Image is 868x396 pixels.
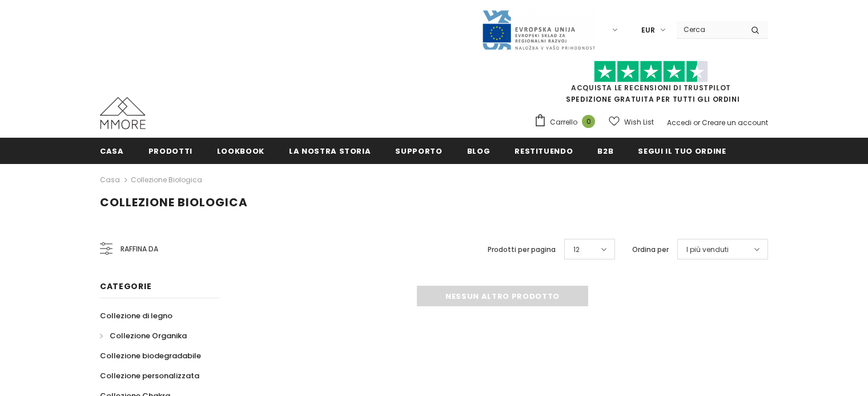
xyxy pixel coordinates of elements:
span: EUR [641,25,655,36]
a: supporto [395,138,442,163]
span: Collezione biologica [100,194,248,210]
a: Collezione Organika [100,326,187,346]
a: Restituendo [515,138,573,163]
span: Collezione biodegradabile [100,350,201,361]
a: Collezione biologica [131,175,202,185]
span: Collezione di legno [100,310,172,321]
a: Javni Razpis [481,25,596,34]
a: Collezione personalizzata [100,366,199,386]
img: Javni Razpis [481,9,596,51]
span: Wish List [624,117,654,128]
span: Casa [100,146,124,157]
span: Collezione Organika [110,330,187,341]
span: Collezione personalizzata [100,370,199,381]
img: Fidati di Pilot Stars [594,61,708,83]
a: Creare un account [702,118,768,127]
input: Search Site [677,21,742,38]
span: Segui il tuo ordine [638,146,726,157]
a: B2B [597,138,613,163]
a: Carrello 0 [534,114,601,131]
span: Restituendo [515,146,573,157]
span: Categorie [100,281,151,292]
a: Casa [100,173,120,187]
a: Collezione biodegradabile [100,346,201,366]
a: Collezione di legno [100,306,172,326]
span: SPEDIZIONE GRATUITA PER TUTTI GLI ORDINI [534,66,768,104]
span: or [693,118,700,127]
a: Lookbook [217,138,264,163]
span: B2B [597,146,613,157]
a: Casa [100,138,124,163]
a: Acquista le recensioni di TrustPilot [571,83,731,93]
span: 0 [582,115,595,128]
span: Raffina da [120,243,158,255]
span: Carrello [550,117,577,128]
span: supporto [395,146,442,157]
a: Accedi [667,118,692,127]
span: I più venduti [686,244,729,255]
span: Lookbook [217,146,264,157]
span: La nostra storia [289,146,371,157]
a: Segui il tuo ordine [638,138,726,163]
a: La nostra storia [289,138,371,163]
a: Prodotti [148,138,192,163]
img: Casi MMORE [100,97,146,129]
span: Prodotti [148,146,192,157]
label: Prodotti per pagina [488,244,556,255]
a: Blog [467,138,491,163]
label: Ordina per [632,244,669,255]
span: 12 [573,244,580,255]
span: Blog [467,146,491,157]
a: Wish List [609,112,654,132]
